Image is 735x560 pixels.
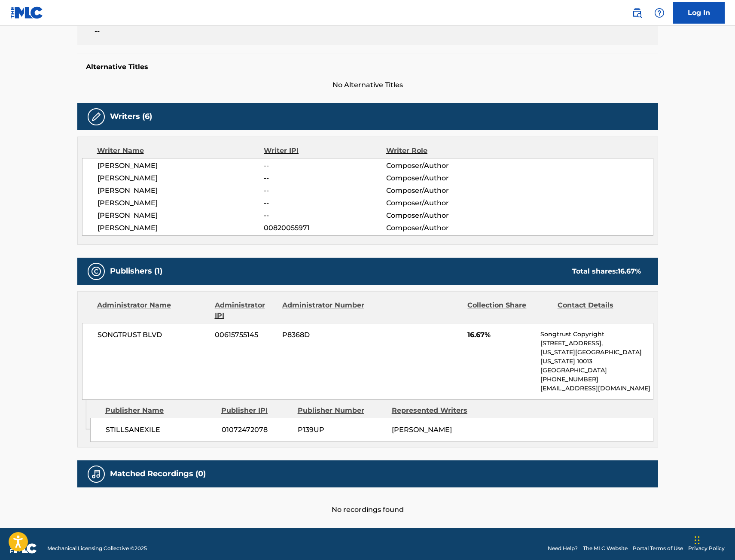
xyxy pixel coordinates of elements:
img: logo [10,543,37,554]
div: Contact Details [558,300,641,321]
span: -- [264,198,386,208]
span: 00820055971 [264,223,386,233]
img: Matched Recordings [91,469,101,479]
p: [GEOGRAPHIC_DATA] [540,366,653,375]
iframe: Chat Widget [692,519,735,560]
div: Publisher Name [105,405,215,416]
span: P139UP [298,425,385,435]
span: [PERSON_NAME] [98,210,264,221]
div: Administrator IPI [215,300,276,321]
p: [EMAIL_ADDRESS][DOMAIN_NAME] [540,384,653,393]
span: [PERSON_NAME] [98,186,264,196]
div: Collection Share [467,300,551,321]
h5: Publishers (1) [110,266,162,276]
span: -- [95,26,233,37]
div: Drag [695,527,700,553]
div: Publisher Number [298,405,385,416]
span: [PERSON_NAME] [98,198,264,208]
p: [US_STATE][GEOGRAPHIC_DATA][US_STATE] 10013 [540,348,653,366]
div: Writer Role [386,146,497,156]
a: Portal Terms of Use [633,545,683,552]
div: No recordings found [77,487,658,515]
span: 00615755145 [215,330,276,340]
span: -- [264,173,386,183]
a: Log In [673,2,725,24]
div: Publisher IPI [221,405,291,416]
img: Publishers [91,266,101,277]
span: 16.67 % [618,267,641,275]
span: -- [264,161,386,171]
span: Mechanical Licensing Collective © 2025 [47,545,147,552]
a: The MLC Website [583,545,628,552]
p: Songtrust Copyright [540,330,653,339]
h5: Matched Recordings (0) [110,469,206,479]
div: Writer IPI [264,146,386,156]
img: Writers [91,112,101,122]
span: 16.67% [467,330,534,340]
span: [PERSON_NAME] [98,173,264,183]
span: -- [264,186,386,196]
a: Public Search [628,4,646,21]
div: Total shares: [572,266,641,277]
img: MLC Logo [10,6,43,19]
span: Composer/Author [386,198,497,208]
img: help [654,8,665,18]
span: Composer/Author [386,173,497,183]
span: [PERSON_NAME] [392,426,452,434]
span: -- [264,210,386,221]
span: [PERSON_NAME] [98,161,264,171]
span: STILLSANEXILE [106,425,215,435]
a: Privacy Policy [688,545,725,552]
span: SONGTRUST BLVD [98,330,209,340]
div: Administrator Name [97,300,208,321]
img: search [632,8,642,18]
span: [PERSON_NAME] [98,223,264,233]
span: Composer/Author [386,210,497,221]
h5: Writers (6) [110,112,152,122]
div: Help [651,4,668,21]
div: Writer Name [97,146,264,156]
p: [PHONE_NUMBER] [540,375,653,384]
div: Administrator Number [282,300,366,321]
p: [STREET_ADDRESS], [540,339,653,348]
span: Composer/Author [386,161,497,171]
span: 01072472078 [222,425,291,435]
span: P8368D [282,330,366,340]
span: No Alternative Titles [77,80,658,90]
div: Represented Writers [392,405,479,416]
a: Need Help? [548,545,578,552]
span: Composer/Author [386,186,497,196]
span: Composer/Author [386,223,497,233]
h5: Alternative Titles [86,63,650,71]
